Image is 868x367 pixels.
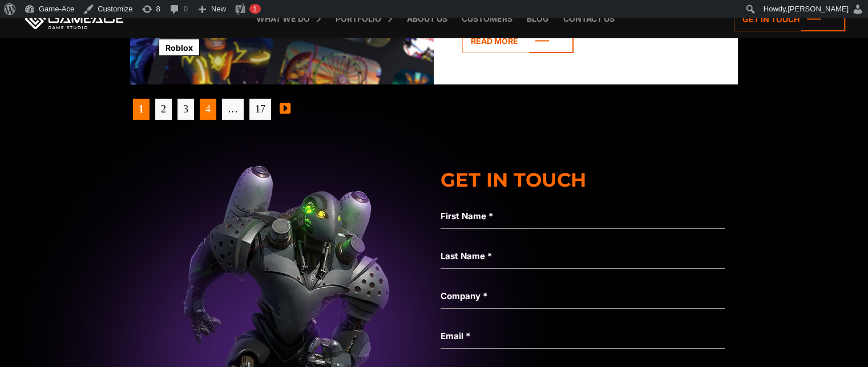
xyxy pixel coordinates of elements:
a: 4 [200,99,216,120]
span: 1 [253,5,257,13]
a: 17 [249,99,271,120]
a: Roblox [159,39,200,56]
label: Last Name * [441,249,725,263]
label: Company * [441,289,725,303]
span: [PERSON_NAME] [788,5,849,13]
span: … [222,99,244,120]
a: Read more [462,29,574,53]
label: First Name * [441,209,725,223]
a: 2 [155,99,172,120]
span: 1 [133,99,150,120]
a: 3 [177,99,194,120]
label: Email * [441,329,725,343]
a: Get in touch [734,7,845,31]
